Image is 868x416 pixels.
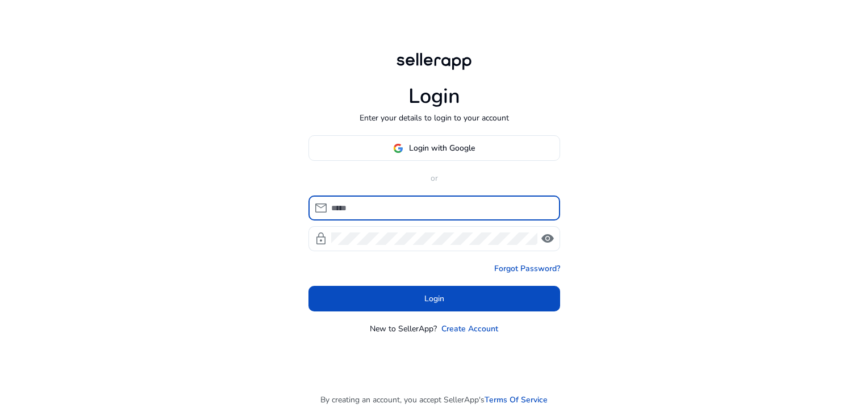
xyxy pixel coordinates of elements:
[541,232,554,246] span: visibility
[441,323,498,335] a: Create Account
[393,143,403,153] img: google-logo.svg
[308,286,560,311] button: Login
[409,142,475,154] span: Login with Google
[370,323,437,335] p: New to SellerApp?
[485,394,548,406] a: Terms Of Service
[314,232,328,246] span: lock
[314,201,328,215] span: mail
[408,84,460,109] h1: Login
[308,135,560,161] button: Login with Google
[424,293,444,305] span: Login
[360,112,509,124] p: Enter your details to login to your account
[308,172,560,184] p: or
[494,263,560,274] a: Forgot Password?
